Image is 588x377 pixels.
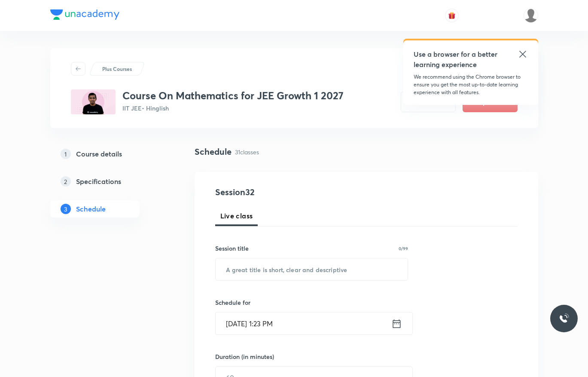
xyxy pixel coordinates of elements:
[216,258,408,280] input: A great title is short, clear and descriptive
[122,104,344,113] p: IIT JEE • Hinglish
[401,92,456,112] button: Preview
[76,204,106,214] h5: Schedule
[215,298,408,307] h6: Schedule for
[215,186,372,199] h4: Session 32
[61,176,71,187] p: 2
[448,12,456,19] img: avatar
[414,73,528,96] p: We recommend using the Chrome browser to ensure you get the most up-to-date learning experience w...
[50,145,167,162] a: 1Course details
[524,8,538,23] img: aadi Shukla
[102,65,132,73] p: Plus Courses
[76,176,121,187] h5: Specifications
[414,49,499,70] h5: Use a browser for a better learning experience
[445,9,459,22] button: avatar
[50,9,119,20] img: Company Logo
[235,147,259,156] p: 31 classes
[61,204,71,214] p: 3
[50,173,167,190] a: 2Specifications
[399,246,408,251] p: 0/99
[220,211,253,221] span: Live class
[215,352,274,361] h6: Duration (in minutes)
[195,145,232,158] h4: Schedule
[215,244,249,253] h6: Session title
[122,89,344,102] h3: Course On Mathematics for JEE Growth 1 2027
[76,149,122,159] h5: Course details
[71,89,116,114] img: 1E62428E-C605-4694-AA8F-042A8549EE76_plus.png
[61,149,71,159] p: 1
[50,9,119,22] a: Company Logo
[559,313,569,324] img: ttu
